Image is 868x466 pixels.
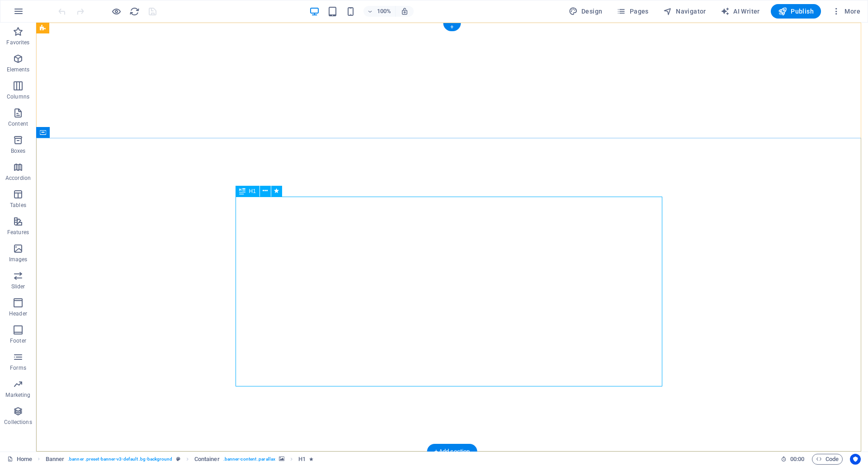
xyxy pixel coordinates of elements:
nav: breadcrumb [46,454,314,465]
p: Slider [11,283,25,290]
p: Elements [7,66,30,73]
span: H1 [249,188,256,194]
span: . banner .preset-banner-v3-default .bg-background [68,454,172,465]
div: + [443,23,461,31]
p: Images [9,256,28,263]
p: Columns [7,93,29,100]
span: Publish [778,7,814,16]
i: Reload page [129,6,140,17]
button: More [828,4,864,19]
span: Design [569,7,603,16]
button: reload [129,6,140,17]
span: Pages [617,7,648,16]
span: : [797,456,798,462]
p: Marketing [5,391,30,399]
span: Click to select. Double-click to edit [298,454,306,465]
p: Collections [4,419,32,426]
span: Navigator [663,7,706,16]
button: Publish [771,4,821,19]
span: Click to select. Double-click to edit [194,454,220,465]
button: AI Writer [717,4,764,19]
p: Features [7,229,29,236]
button: Pages [613,4,652,19]
button: Click here to leave preview mode and continue editing [111,6,122,17]
p: Boxes [11,147,26,155]
p: Tables [10,202,26,209]
button: 100% [363,6,396,17]
h6: Session time [781,454,805,465]
span: AI Writer [721,7,760,16]
p: Content [8,120,28,127]
span: 00 00 [790,454,804,465]
span: Click to select. Double-click to edit [46,454,65,465]
p: Footer [10,337,26,344]
p: Header [9,310,27,317]
h6: 100% [377,6,392,17]
p: Favorites [6,39,29,46]
div: + Add section [427,444,477,459]
span: Code [816,454,839,465]
i: On resize automatically adjust zoom level to fit chosen device. [401,7,409,15]
i: This element contains a background [279,457,284,461]
button: Navigator [660,4,710,19]
span: More [832,7,860,16]
div: Design (Ctrl+Alt+Y) [565,4,606,19]
a: Click to cancel selection. Double-click to open Pages [7,454,32,465]
i: Element contains an animation [309,457,313,461]
button: Code [812,454,843,465]
button: Usercentrics [850,454,861,465]
button: Design [565,4,606,19]
span: . banner-content .parallax [223,454,275,465]
i: This element is a customizable preset [176,457,180,461]
p: Forms [10,364,26,372]
p: Accordion [5,174,31,182]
